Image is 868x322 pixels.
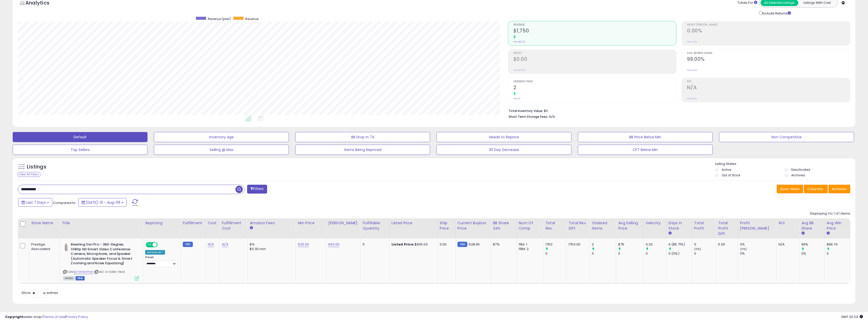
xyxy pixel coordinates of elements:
[509,107,846,113] li: $0
[740,242,776,247] div: 0%
[31,242,56,251] div: Prestige Associated
[740,251,776,256] div: 0%
[513,28,676,35] h2: $1,750
[328,220,358,226] div: [PERSON_NAME]
[13,132,147,142] button: Default
[687,69,697,72] small: Prev: N/A
[801,231,804,236] small: Avg BB Share.
[5,315,88,319] div: seller snap | |
[718,242,734,247] div: 0.00
[363,220,387,231] div: Fulfillable Quantity
[791,173,805,177] label: Archived
[31,220,58,226] div: Store Name
[779,242,795,247] div: N/A
[687,56,850,63] h2: 99.00%
[718,220,735,236] div: Total Profit Diff.
[568,220,587,231] div: Total Rev. Diff.
[592,220,614,231] div: Ordered Items
[801,251,824,256] div: 0%
[578,145,713,155] button: CPT Below Min
[810,211,850,216] div: Displaying 1 to 1 of 1 items
[62,220,141,226] div: Title
[94,270,125,274] span: | SKU: IA-538S-19H3
[841,314,863,319] span: 2025-08-15 20:24 GMT
[22,290,58,295] span: Show: entries
[791,167,810,172] label: Deactivated
[669,220,690,231] div: Days In Stock
[208,220,218,226] div: Cost
[513,56,676,63] h2: $0.00
[646,220,664,226] div: Velocity
[513,24,676,26] span: Revenue
[545,242,566,247] div: 1750
[63,276,75,280] span: All listings currently available for purchase on Amazon
[513,40,525,43] small: Prev: $0.00
[618,242,643,247] div: 875
[145,220,178,226] div: Repricing
[669,242,692,247] div: 6 (85.71%)
[827,251,850,256] div: 0
[436,132,571,142] button: Needs to Reprice
[250,242,292,247] div: 8%
[469,242,480,247] span: 928.95
[26,200,46,205] span: Last 7 Days
[545,220,564,231] div: Total Rev.
[222,242,228,247] a: N/A
[145,250,165,255] div: Amazon AI *
[827,231,830,236] small: Avg Win Price.
[669,251,692,256] div: 0 (0%)
[440,220,453,231] div: Ship Price
[436,145,571,155] button: 30 Day Decrease
[669,231,672,236] small: Days In Stock.
[687,85,850,91] h2: N/A
[513,52,676,55] span: Profit
[247,185,267,194] button: Filters
[250,220,293,226] div: Amazon Fees
[295,132,430,142] button: BB Drop in 7d
[440,242,451,247] div: 0.00
[779,220,797,226] div: ROI
[740,220,774,231] div: Profit [PERSON_NAME]
[392,220,435,226] div: Listed Price
[392,242,434,247] div: $905.00
[457,242,467,247] small: FBM
[687,80,850,83] span: ROI
[578,132,713,142] button: BB Price Below Min
[545,251,566,256] div: 0
[295,145,430,155] button: Items Being Repriced
[157,243,165,247] span: OFF
[715,162,855,166] p: Listing States:
[208,17,231,21] span: Revenue (prev)
[740,247,747,251] small: (0%)
[807,186,823,192] span: Columns
[457,220,489,231] div: Current Buybox Price
[687,24,850,26] span: Profit [PERSON_NAME]
[145,256,177,267] div: Preset:
[222,220,245,231] div: Fulfillment Cost
[18,172,40,177] div: Clear All Filters
[618,251,643,256] div: 0
[694,242,716,247] div: 0
[694,220,714,231] div: Total Profit
[298,220,324,226] div: Min Price
[804,185,828,193] button: Columns
[513,85,676,91] h2: 2
[828,185,850,193] button: Actions
[519,242,540,247] div: FBA: 1
[777,185,803,193] button: Save View
[513,97,521,100] small: Prev: 0
[618,220,641,231] div: Avg Selling Price
[183,242,193,247] small: FBM
[568,242,586,247] div: 1750.00
[245,17,258,21] span: Revenue
[63,242,69,252] img: 31cAW9xtZlL._SL40_.jpg
[687,97,697,100] small: Prev: N/A
[250,226,253,230] small: Amazon Fees.
[827,242,850,247] div: 896.74
[801,242,824,247] div: 99%
[509,109,543,113] b: Total Inventory Value:
[63,242,139,280] div: ASIN:
[687,40,697,43] small: Prev: N/A
[392,242,415,247] b: Listed Price:
[250,247,292,251] div: $0.30 min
